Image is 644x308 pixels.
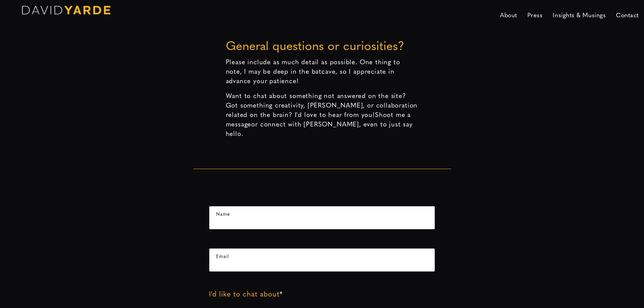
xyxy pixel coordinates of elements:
label: I'd like to chat about [209,287,435,300]
p: Want to chat about something not answered on the site? Got something creativity, [PERSON_NAME], o... [226,91,419,138]
h3: General questions or curiosities? [226,37,419,54]
p: Please include as much detail as possible. One thing to note, I may be deep in the batcave, so I ... [226,57,419,85]
a: About [495,7,522,23]
a: Press [522,7,548,23]
a: Contact [611,7,644,23]
label: Email [216,252,231,260]
a: Insights & Musings [548,7,611,23]
label: Name [216,210,232,218]
a: Shoot me a message [226,110,411,128]
img: David Yarde Logo [22,6,111,15]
